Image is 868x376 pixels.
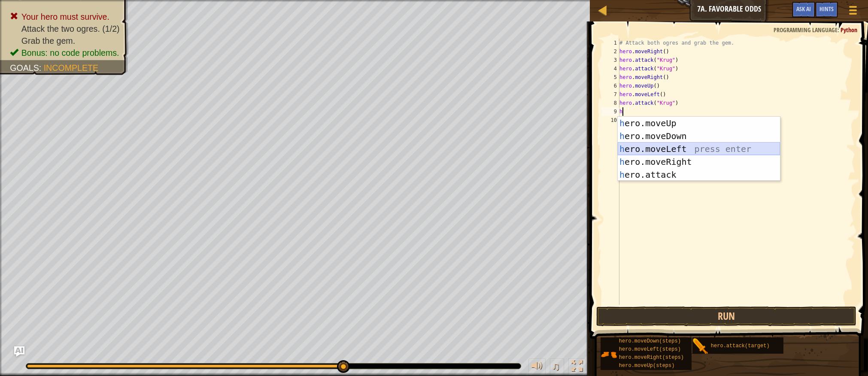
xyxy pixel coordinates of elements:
button: Run [596,306,856,326]
button: Ask AI [14,346,24,357]
span: Python [841,26,857,34]
span: : [838,26,841,34]
span: Your hero must survive. [21,12,109,21]
button: Show game menu [842,2,864,22]
li: Bonus: no code problems. [10,47,119,59]
div: 9 [602,107,619,116]
div: 4 [602,64,619,73]
span: Incomplete [44,63,98,73]
span: hero.moveLeft(steps) [619,346,681,352]
span: Grab the gem. [21,36,75,45]
li: Your hero must survive. [10,11,119,23]
span: : [39,63,44,73]
span: Programming language [774,26,838,34]
div: 8 [602,99,619,107]
div: 3 [602,56,619,64]
span: hero.moveUp(steps) [619,363,675,369]
span: hero.attack(target) [711,343,770,349]
li: Attack the two ogres. [10,23,119,35]
button: Adjust volume [528,358,546,376]
div: 5 [602,73,619,82]
span: Goals [10,63,39,73]
div: 10 [602,116,619,124]
div: 7 [602,90,619,99]
span: ♫ [552,360,560,373]
button: Ask AI [792,2,815,18]
button: Toggle fullscreen [568,358,586,376]
span: Attack the two ogres. (1/2) [21,24,120,33]
button: ♫ [550,358,565,376]
span: Bonus: no code problems. [21,48,119,58]
span: Hints [819,5,834,13]
span: hero.moveDown(steps) [619,338,681,344]
span: hero.moveRight(steps) [619,355,684,361]
img: portrait.png [692,338,709,355]
div: 6 [602,82,619,90]
div: 2 [602,47,619,56]
div: 1 [602,39,619,47]
img: portrait.png [601,346,617,363]
span: Ask AI [796,5,811,13]
li: Grab the gem. [10,35,119,47]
